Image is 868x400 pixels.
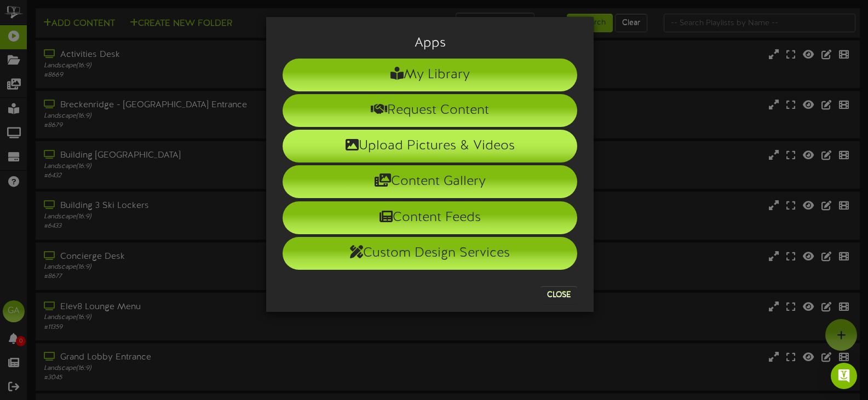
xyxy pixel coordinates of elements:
button: Close [541,286,577,304]
li: Upload Pictures & Videos [283,130,577,163]
li: Content Gallery [283,165,577,198]
li: Content Feeds [283,201,577,234]
div: Open Intercom Messenger [831,363,857,389]
li: Custom Design Services [283,237,577,270]
li: Request Content [283,94,577,127]
h3: Apps [283,36,577,50]
li: My Library [283,59,577,91]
